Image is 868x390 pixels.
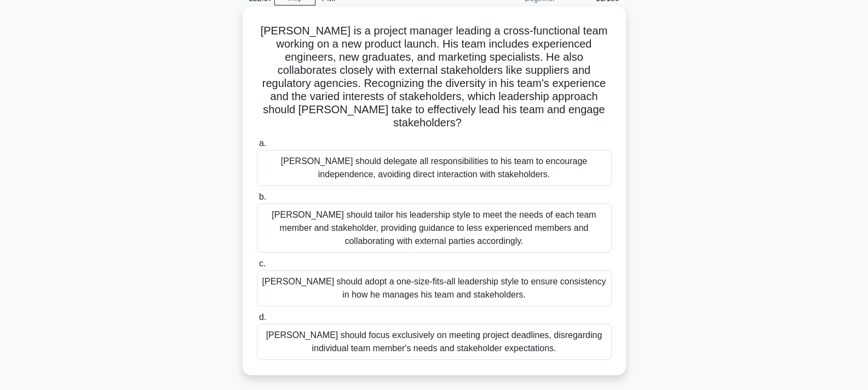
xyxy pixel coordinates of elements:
div: [PERSON_NAME] should tailor his leadership style to meet the needs of each team member and stakeh... [257,203,612,253]
span: a. [259,138,266,148]
span: b. [259,192,266,201]
h5: [PERSON_NAME] is a project manager leading a cross-functional team working on a new product launc... [256,24,613,130]
span: c. [259,259,266,268]
div: [PERSON_NAME] should adopt a one-size-fits-all leadership style to ensure consistency in how he m... [257,270,612,306]
div: [PERSON_NAME] should delegate all responsibilities to his team to encourage independence, avoidin... [257,150,612,186]
div: [PERSON_NAME] should focus exclusively on meeting project deadlines, disregarding individual team... [257,324,612,360]
span: d. [259,312,266,322]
